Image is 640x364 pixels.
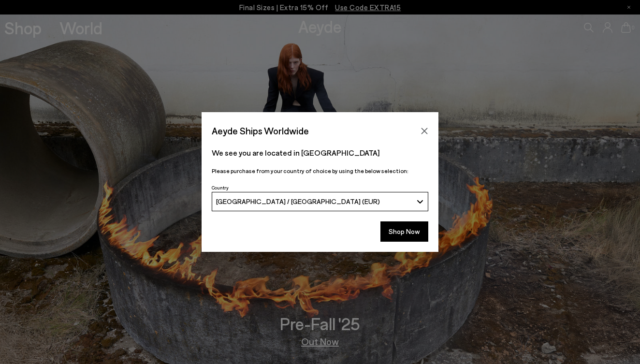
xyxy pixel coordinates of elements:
[212,147,428,159] p: We see you are located in [GEOGRAPHIC_DATA]
[212,185,229,190] span: Country
[380,221,428,242] button: Shop Now
[417,124,432,138] button: Close
[212,122,309,139] span: Aeyde Ships Worldwide
[216,197,380,205] span: [GEOGRAPHIC_DATA] / [GEOGRAPHIC_DATA] (EUR)
[212,166,428,175] p: Please purchase from your country of choice by using the below selection:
